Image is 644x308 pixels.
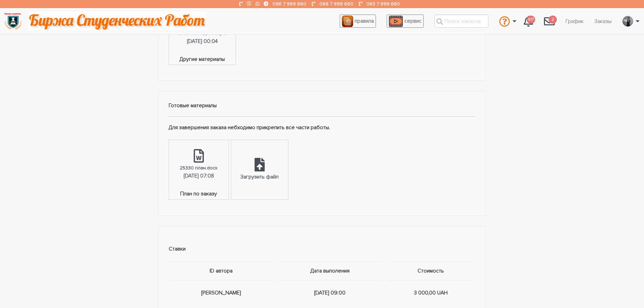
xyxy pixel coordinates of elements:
[275,261,384,280] th: Дата выполения
[355,18,374,24] span: правила
[240,173,279,182] div: Загрузить файл
[342,16,353,27] img: agreement_icon-feca34a61ba7f3d1581b08bc946b2ec1ccb426f67415f344566775c155b7f62c.png
[169,261,275,280] th: ID автора
[384,280,475,305] td: 3 000,00 UAH
[187,37,218,46] div: [DATE] 00:04
[169,190,229,199] span: План по заказу
[169,280,275,305] td: [PERSON_NAME]
[623,16,633,27] img: 20171208_160937.jpg
[319,1,353,7] a: 066 7 999 660
[387,15,424,28] a: сервис
[272,1,306,7] a: 096 7 999 660
[384,261,475,280] th: Стоимость
[180,164,217,172] div: 25330 план.docx
[275,280,384,305] td: [DATE] 09:00
[169,140,229,190] a: 25330 план.docx[DATE] 07:08
[366,1,400,7] a: 063 7 999 660
[169,123,476,132] p: Для завершения заказа небходимо прикрепить все части работы.
[184,172,214,181] div: [DATE] 07:08
[28,12,206,30] img: motto-2ce64da2796df845c65ce8f9480b9c9d679903764b3ca6da4b6de107518df0fe.gif
[340,15,376,28] a: правила
[169,102,217,109] strong: Готовые материалы
[539,12,560,30] a: 2
[560,15,589,28] a: График
[589,15,617,28] a: Заказы
[549,16,557,24] span: 2
[404,18,422,24] span: сервис
[434,15,488,28] input: Поиск заказов
[169,55,236,65] span: Другие материалы
[527,16,535,24] span: 617
[389,16,403,27] img: play_icon-49f7f135c9dc9a03216cfdbccbe1e3994649169d890fb554cedf0eac35a01ba8.png
[4,12,22,30] img: logo-135dea9cf721667cc4ddb0c1795e3ba8b7f362e3d0c04e2cc90b931989920324.png
[169,236,476,262] td: Ставки
[518,12,539,30] a: 617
